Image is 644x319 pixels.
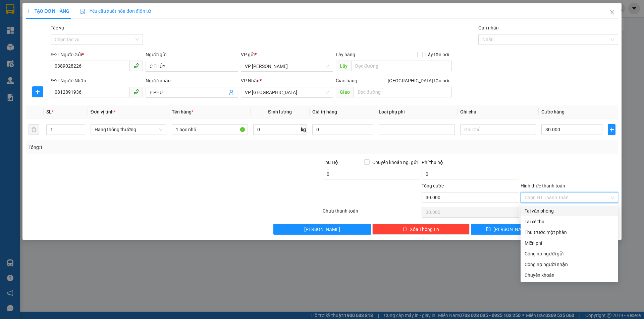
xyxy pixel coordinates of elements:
div: SĐT Người Nhận [51,77,143,84]
span: Chuyển khoản ng. gửi [370,159,420,166]
span: VP Mỹ Đình [245,87,329,97]
span: kg [300,124,307,135]
span: close [609,10,615,15]
div: Công nợ người gửi [525,250,614,257]
div: Tại văn phòng [525,207,614,215]
span: user-add [229,90,234,95]
div: Người gửi [146,51,238,58]
div: Chưa thanh toán [322,207,421,219]
label: Tác vụ [51,25,64,30]
button: Close [603,3,622,22]
div: Tài xế thu [525,218,614,225]
span: plus [33,89,43,94]
span: Xóa Thông tin [410,226,439,233]
span: Thu Hộ [323,160,338,165]
span: VP Nhận [241,78,260,83]
span: [PERSON_NAME] [304,226,340,233]
span: [PERSON_NAME] [493,226,529,233]
span: Định lượng [268,109,292,114]
label: Gán nhãn [478,25,499,30]
span: phone [133,89,139,94]
div: Miễn phí [525,239,614,247]
span: save [486,227,491,232]
span: Lấy hàng [336,52,355,57]
input: Dọc đường [354,87,452,97]
span: VP Hồng Lĩnh [245,61,329,71]
span: plus [608,127,615,132]
img: icon [80,9,86,14]
div: Thu trước một phần [525,229,614,236]
div: Cước gửi hàng sẽ được ghi vào công nợ của người gửi [521,248,618,259]
th: Ghi chú [458,105,539,118]
span: Yêu cầu xuất hóa đơn điện tử [80,8,151,14]
button: plus [32,86,43,97]
input: VD: Bàn, Ghế [172,124,248,135]
span: SL [46,109,52,114]
b: GỬI : VP [PERSON_NAME] [8,49,117,60]
li: Hotline: 1900252555 [63,25,280,33]
span: phone [133,63,139,68]
button: save[PERSON_NAME] [471,224,544,235]
div: Người nhận [146,77,238,84]
th: Loại phụ phí [376,105,457,118]
span: Giao hàng [336,78,357,83]
div: Phí thu hộ [422,159,519,169]
span: [GEOGRAPHIC_DATA] tận nơi [385,77,452,84]
div: Tổng: 1 [29,144,249,151]
div: Cước gửi hàng sẽ được ghi vào công nợ của người nhận [521,259,618,270]
div: SĐT Người Gửi [51,51,143,58]
span: Giao [336,87,354,97]
span: Hàng thông thường [95,125,162,135]
div: Chuyển khoản [525,271,614,279]
span: delete [402,227,407,232]
div: VP gửi [241,51,333,58]
span: Lấy tận nơi [423,51,452,58]
span: Lấy [336,61,351,71]
label: Hình thức thanh toán [521,183,565,188]
button: deleteXóa Thông tin [372,224,470,235]
span: plus [26,9,31,13]
img: logo.jpg [8,8,42,42]
button: delete [29,124,39,135]
span: Tổng cước [422,183,444,188]
span: Giá trị hàng [312,109,337,114]
span: Đơn vị tính [91,109,116,114]
li: Cổ Đạm, xã [GEOGRAPHIC_DATA], [GEOGRAPHIC_DATA] [63,16,280,25]
button: [PERSON_NAME] [273,224,371,235]
span: TẠO ĐƠN HÀNG [26,8,69,14]
input: Dọc đường [351,61,452,71]
span: Tên hàng [172,109,194,114]
input: 0 [312,124,373,135]
input: Ghi Chú [460,124,536,135]
span: Cước hàng [541,109,565,114]
button: plus [608,124,615,135]
div: Công nợ người nhận [525,261,614,268]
